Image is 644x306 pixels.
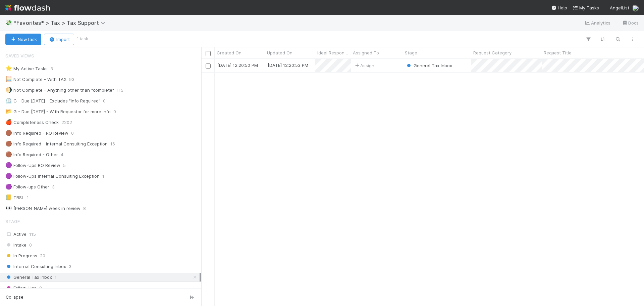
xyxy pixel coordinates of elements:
span: Updated On [267,49,292,56]
div: Completeness Check [5,118,59,127]
span: 0 [103,97,106,105]
img: logo-inverted-e16ddd16eac7371096b0.svg [5,2,50,13]
span: 3 [52,183,55,191]
span: 👀 [5,205,12,211]
div: Help [551,4,567,11]
span: 1 [55,273,57,281]
div: [PERSON_NAME] week in review [5,204,80,213]
span: 8 [83,204,86,213]
span: 5 [63,161,66,170]
span: 20 [40,252,45,260]
span: General Tax Inbox [406,63,452,68]
div: Info Required - RO Review [5,129,68,137]
span: 0 [71,129,74,137]
span: *Favorites* > Tax > Tax Support [13,19,109,26]
span: Assigned To [353,49,379,56]
span: Intake [5,241,26,249]
span: 16 [110,140,115,148]
span: 🧮 [5,76,12,82]
span: ⏲️ [5,98,12,103]
span: 115 [117,86,123,94]
span: 1 [27,193,29,202]
div: Not Complete - Anything other than "complete" [5,86,114,94]
small: 1 task [77,36,88,42]
span: ⭐ [5,65,12,71]
span: Follow-Ups [5,284,37,292]
input: Toggle All Rows Selected [206,51,211,56]
span: Request Category [473,49,512,56]
span: 9 [39,284,42,292]
span: 1 [102,172,104,180]
span: Stage [5,215,20,228]
span: 🟣 [5,184,12,189]
button: NewTask [5,34,41,45]
span: Internal Consulting Inbox [5,262,66,271]
span: 4 [61,150,63,159]
span: My Tasks [573,5,599,10]
span: 0 [113,107,116,116]
div: General Tax Inbox [406,62,452,69]
div: Info Required - Internal Consulting Exception [5,140,108,148]
div: Follow-Ups Internal Consulting Exception [5,172,100,180]
span: Assign [354,62,374,69]
span: AngelList [610,5,629,10]
div: [DATE] 12:20:50 PM [217,62,258,69]
span: 2202 [61,118,72,127]
span: 🌖 [5,87,12,93]
span: 93 [69,75,74,84]
span: 0 [29,241,32,249]
a: Docs [622,19,639,27]
input: Toggle Row Selected [206,63,211,69]
a: Analytics [584,19,611,27]
span: 🟣 [5,162,12,168]
div: G - Due [DATE] - With Requestor for more info [5,107,111,116]
span: 📒 [5,194,12,200]
div: Not Complete - With TAX [5,75,66,84]
div: G - Due [DATE] - Excludes "Info Required" [5,97,100,105]
div: Info Required - Other [5,150,58,159]
span: 🟤 [5,151,12,157]
div: Follow-ups Other [5,183,49,191]
span: Created On [217,49,241,56]
span: 3 [69,262,71,271]
span: 📂 [5,108,12,114]
span: General Tax Inbox [5,273,52,281]
div: Active [5,230,200,238]
span: 3 [50,64,53,73]
span: In Progress [5,252,37,260]
div: [DATE] 12:20:53 PM [268,62,308,69]
span: Saved Views [5,49,34,62]
div: TRSL [5,193,24,202]
span: 🟣 [5,173,12,179]
a: My Tasks [573,4,599,11]
span: Request Title [544,49,572,56]
span: 🍎 [5,119,12,125]
span: 🟤 [5,130,12,136]
span: 🟤 [5,141,12,146]
span: 115 [29,231,36,237]
img: avatar_cfa6ccaa-c7d9-46b3-b608-2ec56ecf97ad.png [632,5,639,11]
span: Ideal Response Date [317,49,349,56]
button: Import [44,34,74,45]
div: My Active Tasks [5,64,48,73]
span: Collapse [6,294,23,300]
span: 💸 [5,20,12,26]
span: Stage [405,49,417,56]
div: Follow-Ups RO Review [5,161,60,170]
